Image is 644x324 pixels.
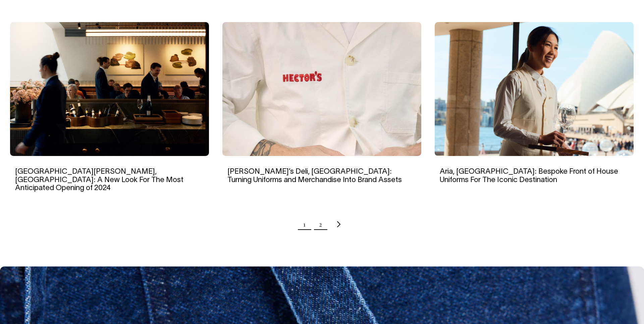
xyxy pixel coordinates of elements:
a: [GEOGRAPHIC_DATA][PERSON_NAME], [GEOGRAPHIC_DATA]: A New Look For The Most Anticipated Opening of... [15,168,183,191]
img: Hector’s Deli, Melbourne: Turning Uniforms and Merchandise Into Brand Assets [222,22,421,156]
span: Page 1 [303,216,306,233]
a: Aria, [GEOGRAPHIC_DATA]: Bespoke Front of House Uniforms For The Iconic Destination [440,168,618,183]
a: [PERSON_NAME]’s Deli, [GEOGRAPHIC_DATA]: Turning Uniforms and Merchandise Into Brand Assets [227,168,402,183]
nav: Pagination [10,216,634,233]
img: Aria, Sydney: Bespoke Front of House Uniforms For The Iconic Destination [435,22,634,156]
a: Next page [335,216,341,233]
a: Page 2 [319,216,322,233]
img: Saint Peter, Sydney: A New Look For The Most Anticipated Opening of 2024 [10,22,209,156]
